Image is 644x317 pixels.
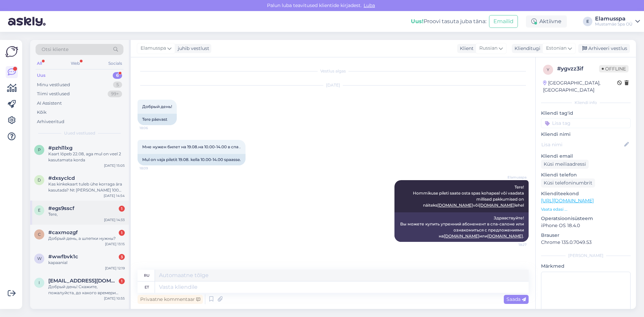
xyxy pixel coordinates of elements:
div: Klienditugi [512,45,540,52]
p: Kliendi nimi [541,131,631,138]
span: #dxsyclcd [48,175,75,181]
span: Добрый день! [142,104,172,109]
div: Добрый день, а шлепки нужны? [48,235,125,242]
div: [DATE] [138,82,529,88]
div: [DATE] 15:05 [104,163,125,168]
div: Aktiivne [526,15,567,28]
div: Добрый день! Скажите, пожалуйста, до какого времери действует льготное предложение 145 евро - 10 ... [48,284,125,296]
a: [DOMAIN_NAME] [479,203,515,208]
div: Arhiveeri vestlus [578,44,630,53]
p: Kliendi tag'id [541,110,631,117]
div: Tere, [48,211,125,217]
div: 1 [119,278,125,284]
span: Estonian [546,45,567,52]
span: y [547,67,549,72]
div: Здравствуйте! Вы можете купить утренний абонемент в спа-салоне или ознакомиться с предложениями н... [394,212,529,242]
p: iPhone OS 18.4.0 [541,222,631,229]
div: Küsi meiliaadressi [541,160,589,169]
p: Brauser [541,232,631,239]
div: Proovi tasuta juba täna: [411,17,486,25]
div: kapaanial [48,260,125,266]
p: Kliendi email [541,153,631,160]
span: Elamusspa [501,175,527,180]
div: Minu vestlused [37,82,70,88]
span: Russian [479,45,497,52]
div: Kas kinkekaart tuleb ühe korraga ära kasutada? Nt [PERSON_NAME] 100 eurise, aga soovin käia 4 -5 ... [48,181,125,193]
a: [DOMAIN_NAME] [487,233,523,239]
div: Arhiveeritud [37,118,64,125]
div: [DATE] 14:33 [104,217,125,222]
div: [GEOGRAPHIC_DATA], [GEOGRAPHIC_DATA] [543,80,617,94]
div: Privaatne kommentaar [138,295,203,304]
div: Web [69,59,81,68]
span: #egs9sscf [48,205,74,211]
div: Kõik [37,109,47,116]
div: 99+ [108,91,122,97]
div: 1 [119,230,125,236]
div: et [145,281,149,293]
div: Elamusspa [595,16,633,21]
span: w [37,256,42,261]
span: #wwfbvk1c [48,254,78,260]
div: Socials [107,59,123,68]
span: 18:27 [501,242,527,247]
div: ru [144,270,150,281]
span: 18:09 [140,166,165,171]
input: Lisa nimi [541,141,623,148]
span: d [38,177,41,182]
span: Luba [362,2,377,8]
span: Elamusspa [141,45,166,52]
span: Otsi kliente [42,46,68,53]
div: All [36,59,43,68]
p: Klienditeekond [541,190,631,197]
span: Offline [599,65,629,72]
div: Kaart lõpeb 22.08, aga mul on veel 2 kasutamata korda [48,151,125,163]
div: 3 [119,254,125,260]
input: Lisa tag [541,118,631,128]
span: Uued vestlused [64,130,95,136]
div: Vestlus algas [138,68,529,74]
span: i [39,280,40,285]
div: Tere päevast [138,114,177,125]
span: Saada [506,296,526,302]
div: [PERSON_NAME] [541,253,631,259]
div: [DATE] 14:54 [104,193,125,198]
div: juhib vestlust [175,45,209,52]
div: [DATE] 13:15 [105,242,125,247]
a: [DOMAIN_NAME] [444,233,479,239]
div: Küsi telefoninumbrit [541,178,595,188]
div: Klient [457,45,474,52]
a: [DOMAIN_NAME] [437,203,473,208]
span: irinavinn@mail.ru [48,278,118,284]
div: [DATE] 12:19 [105,266,125,271]
img: Askly Logo [5,45,18,58]
div: 6 [113,72,122,79]
p: Operatsioonisüsteem [541,215,631,222]
a: ElamusspaMustamäe Spa OÜ [595,16,640,27]
span: Мне нужен билет на 19.08.на 10.00-14.00 в спа . [142,144,240,149]
div: E [583,17,592,26]
span: #caxmozgf [48,229,78,235]
p: Kliendi telefon [541,171,631,178]
div: Tiimi vestlused [37,91,70,97]
a: [URL][DOMAIN_NAME] [541,198,594,204]
b: Uus! [411,18,424,24]
div: 1 [119,206,125,212]
div: [DATE] 10:55 [104,296,125,301]
p: Vaata edasi ... [541,206,631,212]
div: 5 [113,82,122,88]
div: Kliendi info [541,100,631,106]
span: p [38,147,41,152]
div: Mustamäe Spa OÜ [595,21,633,27]
span: e [38,208,41,213]
button: Emailid [489,15,518,28]
p: Märkmed [541,263,631,270]
div: Uus [37,72,46,79]
div: # ygvzz3if [557,65,599,73]
span: c [38,232,41,237]
div: AI Assistent [37,100,62,107]
div: Mul on vaja piletit 19.08. kella 10.00-14.00 spaasse. [138,154,246,165]
span: 18:06 [140,125,165,130]
span: #pzhl1lxg [48,145,72,151]
p: Chrome 135.0.7049.53 [541,239,631,246]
